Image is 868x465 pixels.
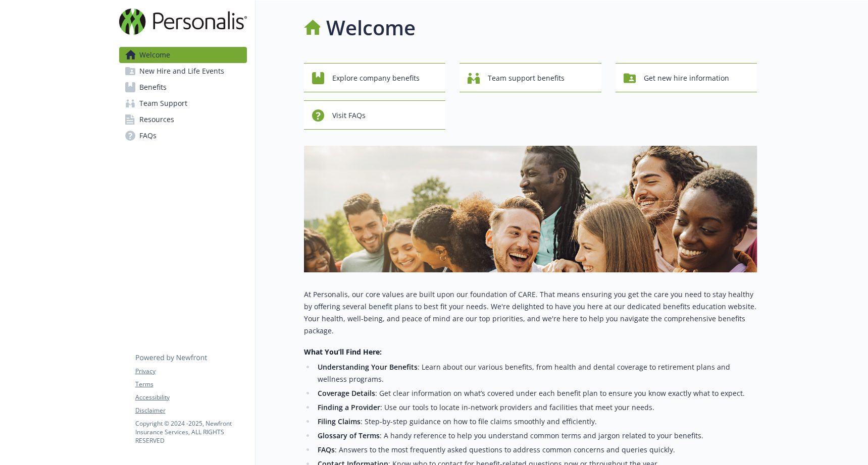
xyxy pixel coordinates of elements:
li: : Step-by-step guidance on how to file claims smoothly and efficiently. [315,416,757,428]
a: Disclaimer [135,406,246,415]
button: Team support benefits [459,63,601,92]
a: Team Support [119,95,247,111]
span: Team support benefits [488,69,565,88]
strong: FAQs [318,445,335,454]
li: : Get clear information on what’s covered under each benefit plan to ensure you know exactly what... [315,387,757,399]
a: Privacy [135,367,246,376]
a: Terms [135,380,246,389]
li: : Answers to the most frequently asked questions to address common concerns and queries quickly. [315,444,757,456]
strong: Glossary of Terms [318,431,380,440]
strong: Finding a Provider [318,402,380,412]
a: New Hire and Life Events [119,63,247,79]
button: Visit FAQs [304,100,446,130]
span: Team Support [139,95,187,111]
a: Benefits [119,79,247,95]
img: overview page banner [304,146,757,272]
a: FAQs [119,128,247,144]
strong: Coverage Details [318,388,375,398]
a: Resources [119,111,247,128]
h1: Welcome [326,13,416,43]
span: Visit FAQs [332,106,366,125]
li: : Learn about our various benefits, from health and dental coverage to retirement plans and welln... [315,361,757,385]
span: New Hire and Life Events [139,63,224,79]
span: Explore company benefits [332,69,420,88]
span: Welcome [139,47,170,63]
span: Resources [139,111,174,128]
span: Get new hire information [644,69,729,88]
strong: Filing Claims [318,417,361,426]
span: FAQs [139,128,157,144]
a: Welcome [119,47,247,63]
li: : A handy reference to help you understand common terms and jargon related to your benefits. [315,430,757,442]
button: Get new hire information [616,63,757,92]
li: : Use our tools to locate in-network providers and facilities that meet your needs. [315,401,757,414]
p: Copyright © 2024 - 2025 , Newfront Insurance Services, ALL RIGHTS RESERVED [135,419,246,445]
a: Accessibility [135,393,246,402]
p: At Personalis, our core values are built upon our foundation of CARE. That means ensuring you get... [304,288,757,337]
button: Explore company benefits [304,63,446,92]
strong: What You’ll Find Here: [304,347,382,357]
strong: Understanding Your Benefits [318,362,418,372]
span: Benefits [139,79,167,95]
